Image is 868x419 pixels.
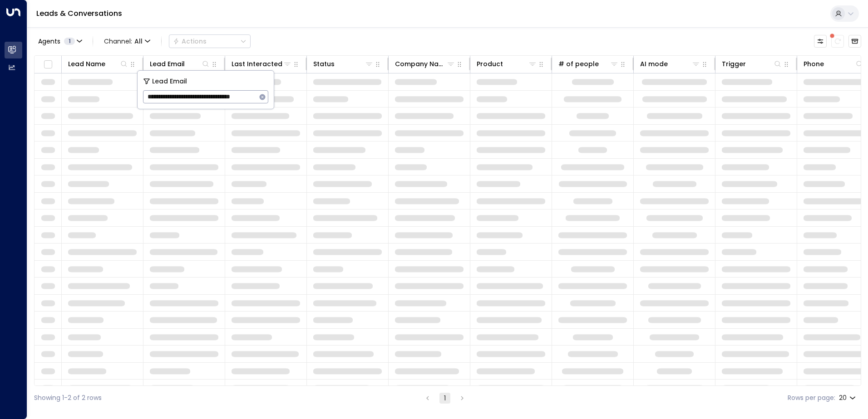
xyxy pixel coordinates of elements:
span: Channel: [100,35,154,48]
div: Lead Name [68,58,128,69]
div: Lead Email [150,58,210,69]
a: Leads & Conversations [36,8,122,19]
div: Phone [804,58,824,69]
button: Archived Leads [848,35,861,48]
div: Lead Name [68,58,105,69]
div: Button group with a nested menu [169,34,251,48]
div: AI mode [640,58,668,69]
button: page 1 [439,393,450,404]
div: Last Interacted [232,58,292,69]
div: Lead Email [150,58,185,69]
div: Showing 1-2 of 2 rows [34,393,102,403]
div: Status [313,58,335,69]
div: AI mode [640,58,700,69]
button: Channel:All [100,35,154,48]
button: Actions [169,34,251,48]
span: Lead Email [152,76,187,87]
div: 20 [839,391,858,404]
div: # of people [558,58,619,69]
nav: pagination navigation [422,392,468,404]
span: Agents [38,38,60,44]
div: Status [313,58,374,69]
span: 1 [64,38,75,45]
div: Product [477,58,503,69]
div: Trigger [722,58,782,69]
span: There are new threads available. Refresh the grid to view the latest updates. [831,35,844,48]
div: Trigger [722,58,746,69]
div: # of people [558,58,599,69]
button: Agents1 [34,35,85,48]
div: Company Name [395,58,446,69]
div: Product [477,58,537,69]
label: Rows per page: [788,393,835,403]
span: All [134,38,143,45]
div: Company Name [395,58,455,69]
button: Customize [814,35,827,48]
div: Last Interacted [232,58,282,69]
div: Actions [173,37,207,45]
div: Phone [804,58,864,69]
